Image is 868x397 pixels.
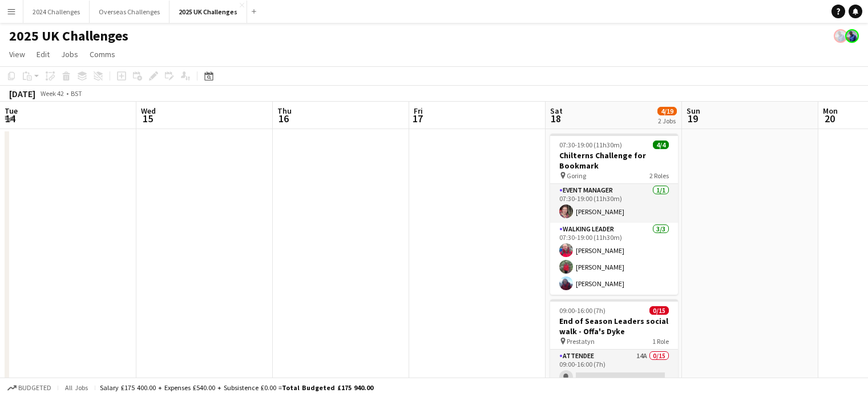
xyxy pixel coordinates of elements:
[834,29,847,43] app-user-avatar: Andy Baker
[414,106,423,116] span: Fri
[649,306,669,315] span: 0/15
[550,134,678,295] app-job-card: 07:30-19:00 (11h30m)4/4Chilterns Challenge for Bookmark Goring2 RolesEvent Manager1/107:30-19:00 ...
[649,171,669,180] span: 2 Roles
[653,141,669,149] span: 4/4
[90,49,115,59] span: Comms
[276,112,292,125] span: 16
[412,112,423,125] span: 17
[9,49,25,59] span: View
[282,383,373,392] span: Total Budgeted £175 940.00
[61,49,78,59] span: Jobs
[85,47,120,62] a: Comms
[37,49,50,59] span: Edit
[845,29,859,43] app-user-avatar: Andy Baker
[9,27,128,45] h1: 2025 UK Challenges
[658,117,676,125] div: 2 Jobs
[550,184,678,223] app-card-role: Event Manager1/107:30-19:00 (11h30m)[PERSON_NAME]
[18,384,51,392] span: Budgeted
[559,306,605,315] span: 09:00-16:00 (7h)
[823,106,838,116] span: Mon
[559,141,622,149] span: 07:30-19:00 (11h30m)
[550,106,563,116] span: Sat
[550,316,678,336] h3: End of Season Leaders social walk - Offa's Dyke
[550,223,678,295] app-card-role: Walking Leader3/307:30-19:00 (11h30m)[PERSON_NAME][PERSON_NAME][PERSON_NAME]
[5,106,18,116] span: Tue
[23,1,90,23] button: 2024 Challenges
[38,89,66,98] span: Week 42
[71,89,82,98] div: BST
[141,106,156,116] span: Wed
[56,47,83,62] a: Jobs
[548,112,563,125] span: 18
[687,106,700,116] span: Sun
[567,337,595,346] span: Prestatyn
[821,112,838,125] span: 20
[100,383,373,392] div: Salary £175 400.00 + Expenses £540.00 + Subsistence £0.00 =
[550,150,678,171] h3: Chilterns Challenge for Bookmark
[90,1,169,23] button: Overseas Challenges
[32,47,54,62] a: Edit
[657,107,677,115] span: 4/19
[9,88,35,99] div: [DATE]
[652,337,669,346] span: 1 Role
[139,112,156,125] span: 15
[567,171,586,180] span: Goring
[277,106,292,116] span: Thu
[63,383,90,392] span: All jobs
[5,47,30,62] a: View
[685,112,700,125] span: 19
[3,112,18,125] span: 14
[169,1,247,23] button: 2025 UK Challenges
[6,382,53,394] button: Budgeted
